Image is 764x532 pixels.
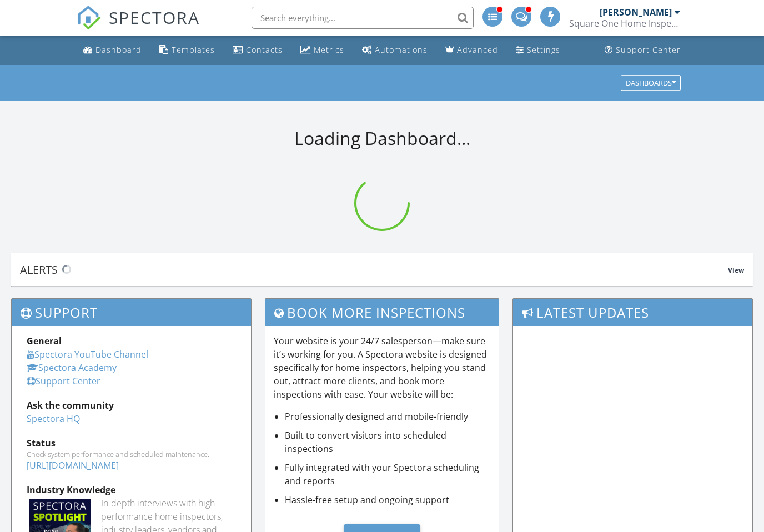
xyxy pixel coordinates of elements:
[246,44,283,55] div: Contacts
[728,265,744,275] span: View
[27,483,236,496] div: Industry Knowledge
[27,375,100,387] a: Support Center
[296,40,349,61] a: Metrics
[600,40,685,61] a: Support Center
[358,40,432,61] a: Automations (Advanced)
[27,362,117,374] a: Spectora Academy
[228,40,287,61] a: Contacts
[27,399,236,412] div: Ask the community
[27,450,236,459] div: Check system performance and scheduled maintenance.
[27,413,80,425] a: Spectora HQ
[513,299,752,326] h3: Latest Updates
[457,44,498,55] div: Advanced
[155,40,219,61] a: Templates
[265,299,498,326] h3: Book More Inspections
[172,44,215,55] div: Templates
[569,18,680,29] div: Square One Home Inspections, LLC
[27,335,62,347] strong: General
[109,6,200,29] span: SPECTORA
[600,7,672,18] div: [PERSON_NAME]
[626,79,676,87] div: Dashboards
[27,348,148,360] a: Spectora YouTube Channel
[77,6,101,30] img: The Best Home Inspection Software - Spectora
[314,44,344,55] div: Metrics
[621,75,681,91] button: Dashboards
[285,410,490,423] li: Professionally designed and mobile-friendly
[95,44,142,55] div: Dashboard
[511,40,565,61] a: Settings
[616,44,681,55] div: Support Center
[79,40,146,61] a: Dashboard
[274,334,490,401] p: Your website is your 24/7 salesperson—make sure it’s working for you. A Spectora website is desig...
[285,461,490,488] li: Fully integrated with your Spectora scheduling and reports
[27,436,236,450] div: Status
[527,44,560,55] div: Settings
[20,262,728,277] div: Alerts
[252,7,474,29] input: Search everything...
[285,493,490,506] li: Hassle-free setup and ongoing support
[77,15,200,38] a: SPECTORA
[12,299,251,326] h3: Support
[441,40,502,61] a: Advanced
[375,44,428,55] div: Automations
[285,429,490,455] li: Built to convert visitors into scheduled inspections
[27,459,119,471] a: [URL][DOMAIN_NAME]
